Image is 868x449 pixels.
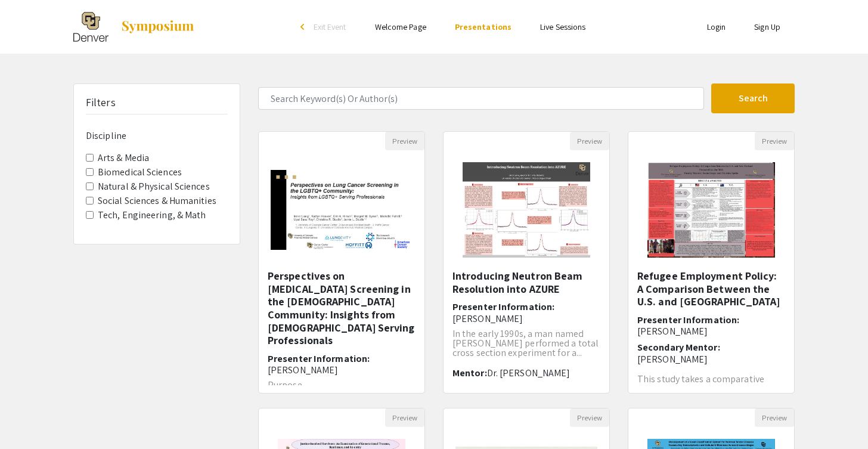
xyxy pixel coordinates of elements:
div: Open Presentation <p>Refugee Employment Policy: A Comparison Between the U.S. and New Zealand </p... [628,131,795,394]
button: Preview [755,408,794,427]
button: Search [711,83,795,113]
img: The 2025 Research and Creative Activities Symposium (RaCAS) [73,12,108,42]
button: Preview [570,132,609,150]
a: Login [707,21,726,32]
p: This study takes a comparative policy research approach to look at employment policies in [GEOGRA... [637,374,785,432]
a: Live Sessions [540,21,585,32]
button: Preview [755,132,794,150]
label: Tech, Engineering, & Math [98,208,206,222]
h5: Perspectives on [MEDICAL_DATA] Screening in the [DEMOGRAPHIC_DATA] Community: Insights from [DEMO... [268,270,416,347]
button: Preview [385,132,424,150]
input: Search Keyword(s) Or Author(s) [258,87,704,110]
span: [PERSON_NAME] [452,312,523,325]
h6: Presenter Information: [637,314,785,337]
label: Natural & Physical Sciences [98,179,210,194]
span: [PERSON_NAME] [637,325,708,337]
a: Presentations [455,21,511,32]
span: Mentor: [452,367,487,379]
label: Biomedical Sciences [98,165,182,179]
div: Open Presentation <p>Introducing Neutron Beam Resolution into AZURE</p> [443,131,610,394]
img: Symposium by ForagerOne [120,20,195,34]
span: Secondary Mentor: [637,341,720,354]
span: Exit Event [314,21,346,32]
label: Social Sciences & Humanities [98,194,216,208]
a: Welcome Page [375,21,426,32]
span: Dr. [PERSON_NAME] [487,367,571,379]
h5: Refugee Employment Policy: A Comparison Between the U.S. and [GEOGRAPHIC_DATA] [637,270,785,308]
img: <p>Refugee Employment Policy: A Comparison Between the U.S. and New Zealand </p><p><br></p> [635,150,786,270]
label: Arts & Media [98,151,149,165]
img: <p>Introducing Neutron Beam Resolution into AZURE</p> [451,150,602,270]
h6: Presenter Information: [452,301,600,324]
button: Preview [570,408,609,427]
button: Preview [385,408,424,427]
div: Open Presentation <p><span style="color: black;">Perspectives on Lung Cancer Screening in the LGB... [258,131,425,394]
p: [PERSON_NAME] [637,354,785,365]
img: <p><span style="color: black;">Perspectives on Lung Cancer Screening in the LGBTQ+ Community: Ins... [259,158,424,262]
u: Purpose [268,379,302,391]
h5: Filters [86,96,116,109]
h5: Introducing Neutron Beam Resolution into AZURE [452,270,600,295]
h6: Discipline [86,130,228,141]
a: The 2025 Research and Creative Activities Symposium (RaCAS) [73,12,195,42]
a: Sign Up [754,21,780,32]
span: [PERSON_NAME] [268,364,338,376]
h6: Presenter Information: [268,353,416,376]
div: arrow_back_ios [300,23,308,30]
span: In the early 1990s, a man named [PERSON_NAME] performed a total cross section experiment for a... [452,327,599,359]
